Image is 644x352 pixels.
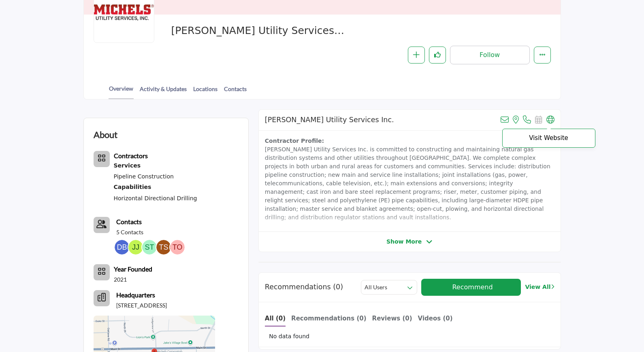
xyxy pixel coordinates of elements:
a: Contractors [114,153,148,159]
button: More details [534,47,551,64]
button: Like [429,47,446,64]
h2: About [94,128,117,141]
p: Visit Website [507,135,591,141]
div: Comprehensive offerings for pipeline construction, maintenance, and repair across various infrast... [114,161,197,171]
h2: Michels Utility Services Inc. [265,116,394,124]
span: No data found [269,332,309,341]
img: Daniel B. [115,240,129,254]
b: Headquarters [116,290,155,300]
button: No of member icon [94,264,110,280]
button: Category Icon [94,151,110,167]
h2: Recommendations (0) [265,283,343,291]
button: Follow [450,46,530,64]
div: Specialized skills and equipment for executing complex projects using advanced techniques and met... [114,182,197,193]
span: Recommend [452,283,493,291]
p: [PERSON_NAME] Utility Services Inc. is committed to constructing and maintaining natural gas dist... [265,137,554,315]
a: Contacts [116,217,142,227]
strong: Typical Working Environment: [265,231,360,237]
a: Pipeline Construction [114,173,174,180]
p: [STREET_ADDRESS] [116,301,167,310]
img: Tom O. [170,240,185,254]
button: Recommend [421,279,521,296]
b: Year Founded [114,264,152,274]
b: All (0) [265,315,286,322]
a: Link of redirect to contact page [94,217,110,233]
a: Locations [193,85,218,99]
img: Shawn T. [142,240,157,254]
a: Overview [109,84,134,99]
a: Services [114,161,197,171]
button: All Users [361,280,417,295]
b: Contacts [116,218,142,225]
h2: All Users [365,283,387,291]
span: Show More [386,237,422,246]
img: Jasen J. [128,240,143,254]
a: 5 Contacts [116,228,143,236]
a: Horizontal Directional Drilling [114,195,197,201]
span: Michels Utility Services Inc. [171,24,354,38]
button: Headquarter icon [94,290,110,306]
b: Recommendations (0) [291,315,367,322]
a: Activity & Updates [139,85,187,99]
img: Tim S. [156,240,171,254]
a: Contacts [224,85,247,99]
strong: Contractor Profile: [265,138,324,144]
b: Contractors [114,152,148,159]
b: Reviews (0) [372,315,412,322]
a: View All [525,283,554,291]
b: Videos (0) [418,315,453,322]
button: Contact-Employee Icon [94,217,110,233]
p: 2021 [114,276,127,284]
a: Capabilities [114,182,197,193]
